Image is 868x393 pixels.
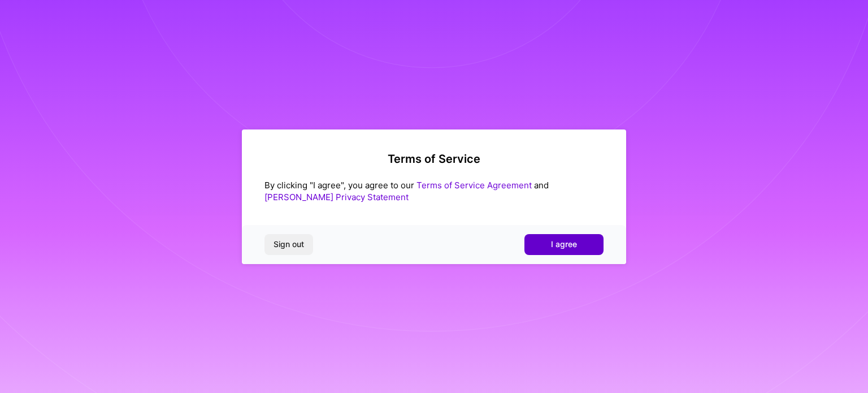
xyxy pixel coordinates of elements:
button: Sign out [264,234,313,254]
div: By clicking "I agree", you agree to our and [264,179,604,203]
span: Sign out [274,239,304,250]
span: I agree [551,239,577,250]
button: I agree [524,234,604,254]
a: Terms of Service Agreement [416,180,532,191]
h2: Terms of Service [264,152,604,166]
a: [PERSON_NAME] Privacy Statement [264,192,409,202]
